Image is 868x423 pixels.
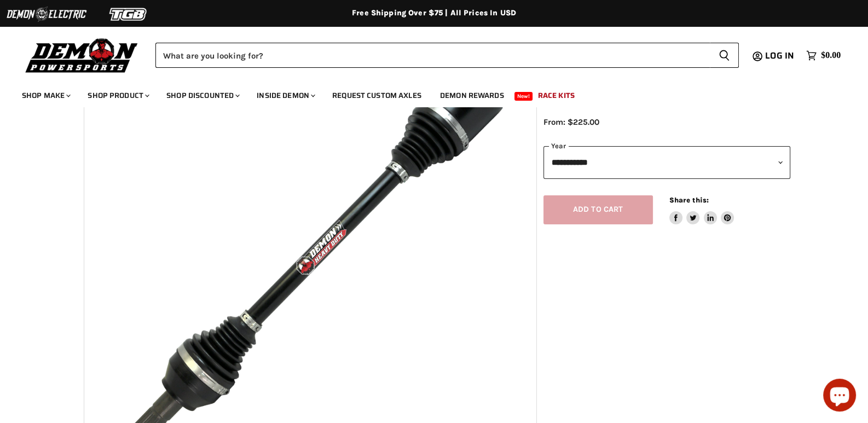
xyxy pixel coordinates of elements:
aside: Share this: [669,195,734,224]
input: Search [155,43,710,68]
ul: Main menu [14,80,838,107]
span: Share this: [669,196,709,204]
span: New! [514,92,533,101]
a: Shop Discounted [158,84,246,107]
a: Demon Rewards [432,84,512,107]
span: $0.00 [821,50,841,61]
a: $0.00 [801,48,846,63]
a: Shop Product [79,84,156,107]
select: year [543,146,791,179]
img: Demon Powersports [22,36,142,74]
form: Product [155,43,739,68]
span: From: $225.00 [543,117,599,127]
button: Search [710,43,739,68]
a: Log in [760,51,801,61]
a: Race Kits [530,84,583,107]
a: Inside Demon [248,84,322,107]
img: TGB Logo 2 [88,4,170,25]
img: Demon Electric Logo 2 [5,4,88,25]
inbox-online-store-chat: Shopify online store chat [820,379,859,414]
span: Log in [765,49,794,62]
a: Request Custom Axles [324,84,430,107]
a: Shop Make [14,84,77,107]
